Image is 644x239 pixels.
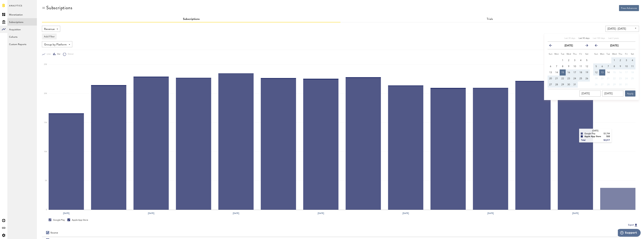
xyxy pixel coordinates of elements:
[619,77,622,80] span: 23
[549,71,552,74] span: 13
[614,59,615,62] span: 1
[566,57,572,63] button: 2
[548,82,554,88] button: 27
[605,63,611,69] button: 7
[599,63,605,69] button: 6
[602,90,623,97] input: __/__/____
[42,33,57,40] button: Add Filter
[46,5,72,10] div: Subscriptions
[611,69,617,76] button: 15
[572,212,579,215] text: [DATE]
[44,26,55,32] span: Revenue
[593,76,599,82] button: 19
[631,77,634,80] span: 25
[629,63,635,69] button: 11
[579,71,582,74] span: 18
[554,53,559,55] small: Monday
[618,229,641,237] iframe: Opens a widget where you can find more information
[402,212,409,215] text: [DATE]
[572,69,578,76] button: 17
[66,53,73,56] span: Donut
[554,76,560,82] button: 21
[601,71,604,74] span: 13
[566,63,572,69] button: 9
[548,76,554,82] button: 20
[594,53,598,55] small: Sunday
[625,90,635,97] button: Apply
[584,76,590,82] button: 26
[45,180,47,182] text: 5K
[7,18,37,26] a: Subscriptions
[607,83,610,86] span: 28
[596,65,597,68] span: 5
[555,83,558,86] span: 28
[567,71,570,74] span: 16
[605,69,611,76] button: 14
[634,223,638,227] img: Export
[572,63,578,69] button: 10
[578,76,584,82] button: 25
[50,231,58,234] div: Source
[233,212,239,215] text: [DATE]
[619,71,622,74] span: 16
[549,77,552,80] span: 20
[599,82,605,88] button: 27
[613,77,616,80] span: 22
[625,53,628,55] small: Friday
[7,40,37,48] a: Custom Reports
[579,37,589,39] span: Last 90 days
[619,83,622,86] span: 30
[564,37,575,39] span: Last 30 days
[600,53,605,55] small: Monday
[627,223,639,227] button: Export
[561,71,564,74] span: 15
[567,77,570,80] span: 23
[617,57,623,63] button: 2
[573,53,577,55] small: Thursday
[548,63,554,69] button: 6
[554,63,560,69] button: 7
[579,90,601,97] input: __/__/____
[595,77,598,80] span: 19
[560,82,566,88] button: 29
[585,65,588,68] span: 12
[623,76,629,82] button: 24
[625,71,628,74] span: 17
[549,83,552,86] span: 27
[625,83,628,86] span: 31
[611,76,617,82] button: 22
[573,83,576,86] span: 31
[629,57,635,63] button: 4
[487,18,493,21] a: Trials
[623,63,629,69] button: 10
[46,209,47,211] text: 0
[56,53,60,56] span: Bar
[45,53,51,56] span: Line
[617,82,623,88] button: 30
[584,57,590,63] button: 5
[560,76,566,82] button: 22
[554,69,560,76] button: 14
[605,82,611,88] button: 28
[579,53,582,55] small: Friday
[567,83,570,86] span: 30
[556,65,557,68] span: 7
[593,37,605,39] span: Last 180 days
[608,37,619,39] span: Last 2 years
[548,69,554,76] button: 13
[625,65,628,68] span: 10
[345,231,635,234] div: Period total
[560,57,566,63] button: 1
[49,218,65,222] div: Google Play
[584,69,590,76] button: 19
[608,65,609,68] span: 7
[606,53,610,55] small: Tuesday
[611,63,617,69] button: 8
[619,5,639,11] button: Free Advances
[617,69,623,76] button: 16
[584,63,590,69] button: 12
[585,77,588,80] span: 26
[568,59,569,62] span: 2
[7,26,37,33] a: Acquisition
